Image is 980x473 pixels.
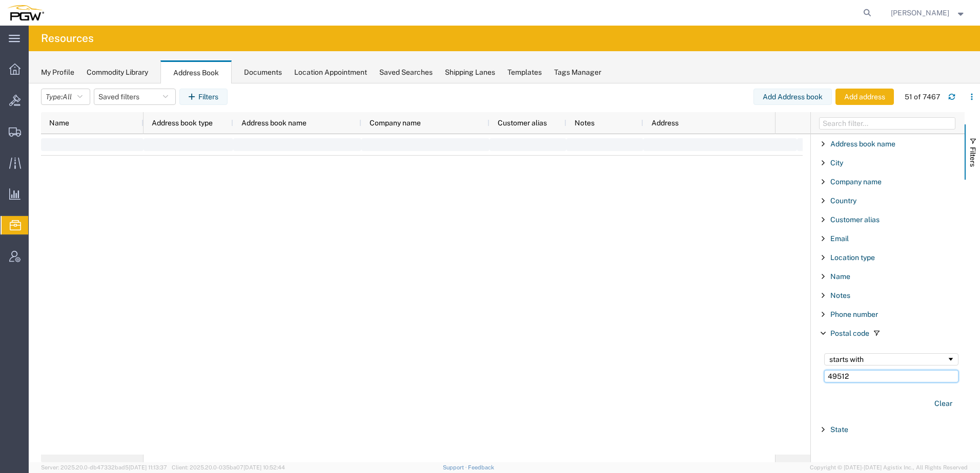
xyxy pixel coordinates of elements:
[498,119,547,127] span: Customer alias
[41,26,94,51] h4: Resources
[819,117,955,130] input: Filter Columns Input
[41,89,90,105] button: Type:All
[152,119,213,127] span: Address book type
[243,464,285,470] span: [DATE] 10:52:44
[129,464,167,470] span: [DATE] 11:13:37
[830,197,856,205] span: Country
[63,93,72,101] span: All
[830,310,878,318] span: Phone number
[41,67,74,78] div: My Profile
[830,159,843,167] span: City
[969,147,977,167] span: Filters
[445,67,495,78] div: Shipping Lanes
[928,395,958,412] button: Clear
[554,67,601,78] div: Tags Manager
[179,89,228,105] button: Filters
[810,463,968,472] span: Copyright © [DATE]-[DATE] Agistix Inc., All Rights Reserved
[507,67,542,78] div: Templates
[830,140,895,148] span: Address book name
[830,329,869,337] span: Postal code
[830,216,880,224] span: Customer alias
[651,119,679,127] span: Address
[890,7,966,19] button: [PERSON_NAME]
[830,272,850,281] span: Name
[241,119,307,127] span: Address book name
[370,119,421,127] span: Company name
[244,67,282,78] div: Documents
[172,464,285,470] span: Client: 2025.20.0-035ba07
[443,464,468,470] a: Support
[835,89,894,105] button: Add address
[811,134,965,462] div: Filter List 12 Filters
[379,67,433,78] div: Saved Searches
[753,89,832,105] button: Add Address book
[160,60,232,84] div: Address Book
[891,7,949,18] span: Amber Hickey
[575,119,595,127] span: Notes
[468,464,494,470] a: Feedback
[824,370,958,382] input: Filter Value
[94,89,176,105] button: Saved filters
[294,67,367,78] div: Location Appointment
[41,464,167,470] span: Server: 2025.20.0-db47332bad5
[7,5,44,20] img: logo
[830,178,882,186] span: Company name
[830,253,875,262] span: Location type
[830,291,850,299] span: Notes
[829,355,947,363] div: starts with
[49,119,69,127] span: Name
[87,67,148,78] div: Commodity Library
[830,425,848,434] span: State
[830,234,849,243] span: Email
[824,353,958,365] div: Filtering operator
[905,92,940,102] div: 51 of 7467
